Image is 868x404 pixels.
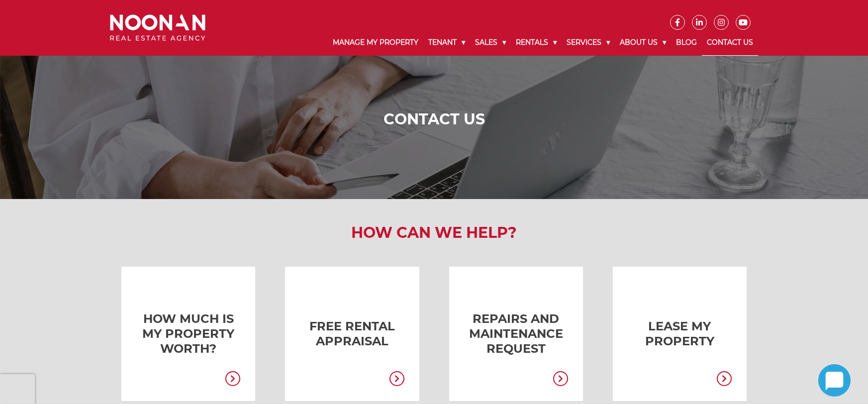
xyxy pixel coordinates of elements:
[112,110,756,128] h1: Contact Us
[470,30,511,55] a: Sales
[110,14,205,41] img: Noonan Real Estate Agency
[511,30,562,55] a: Rentals
[671,30,702,55] a: Blog
[423,30,470,55] a: Tenant
[102,224,766,242] h2: How Can We Help?
[562,30,615,55] a: Services
[615,30,671,55] a: About Us
[702,30,758,56] a: Contact Us
[328,30,423,55] a: Manage My Property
